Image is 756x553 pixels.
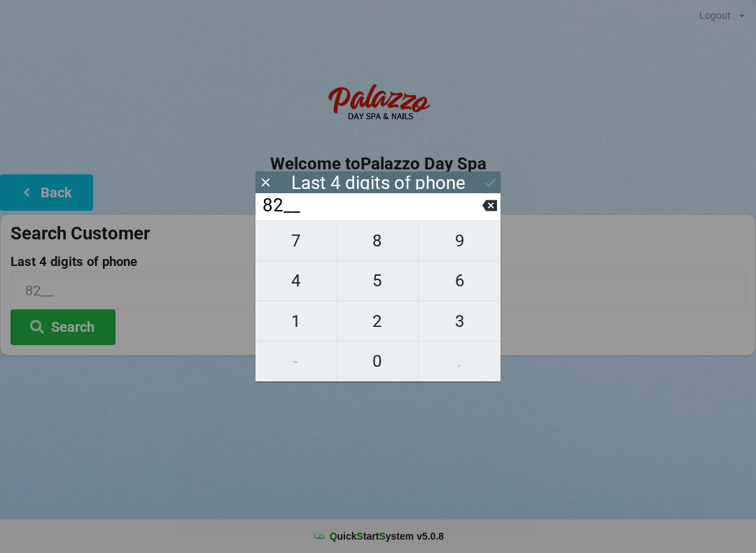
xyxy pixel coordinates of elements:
[419,301,500,341] button: 3
[255,301,337,341] button: 1
[419,307,500,336] span: 3
[337,342,419,381] button: 0
[419,261,500,301] button: 6
[419,266,500,295] span: 6
[419,226,500,255] span: 9
[337,307,419,336] span: 2
[337,226,419,255] span: 8
[255,261,337,301] button: 4
[255,226,337,255] span: 7
[337,266,419,295] span: 5
[337,220,419,261] button: 8
[291,176,465,190] div: Last 4 digits of phone
[255,266,337,295] span: 4
[337,346,419,376] span: 0
[419,220,500,261] button: 9
[255,220,337,261] button: 7
[255,307,337,336] span: 1
[337,261,419,301] button: 5
[337,301,419,341] button: 2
